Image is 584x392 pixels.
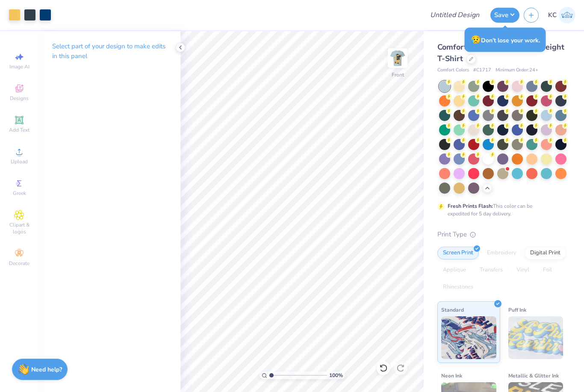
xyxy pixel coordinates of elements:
[13,190,26,197] span: Greek
[437,264,472,277] div: Applique
[437,247,479,259] div: Screen Print
[9,127,29,133] span: Add Text
[437,67,469,74] span: Comfort Colors
[537,264,557,277] div: Foil
[490,8,519,23] button: Save
[465,28,546,52] div: Don’t lose your work.
[441,305,464,314] span: Standard
[525,247,566,259] div: Digital Print
[548,7,575,24] a: KC
[9,63,29,70] span: Image AI
[508,316,563,359] img: Puff Ink
[4,221,34,235] span: Clipart & logos
[448,202,553,218] div: This color can be expedited for 5 day delivery.
[474,264,508,277] div: Transfers
[559,7,575,24] img: Kaila Casco
[9,260,29,267] span: Decorate
[441,316,496,359] img: Standard
[481,247,522,259] div: Embroidery
[392,71,404,79] div: Front
[31,365,62,374] strong: Need help?
[448,203,493,209] strong: Fresh Prints Flash:
[508,371,559,380] span: Metallic & Glitter Ink
[441,371,462,380] span: Neon Ink
[496,67,538,74] span: Minimum Order: 24 +
[471,34,481,45] span: 😥
[389,50,406,67] img: Front
[548,10,557,20] span: KC
[329,371,343,379] span: 100 %
[437,42,564,64] span: Comfort Colors Adult Heavyweight T-Shirt
[437,230,567,239] div: Print Type
[473,67,491,74] span: # C1717
[11,158,28,165] span: Upload
[511,264,535,277] div: Vinyl
[423,6,486,24] input: Untitled Design
[437,281,479,294] div: Rhinestones
[508,305,526,314] span: Puff Ink
[10,95,29,102] span: Designs
[52,41,167,61] p: Select part of your design to make edits in this panel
